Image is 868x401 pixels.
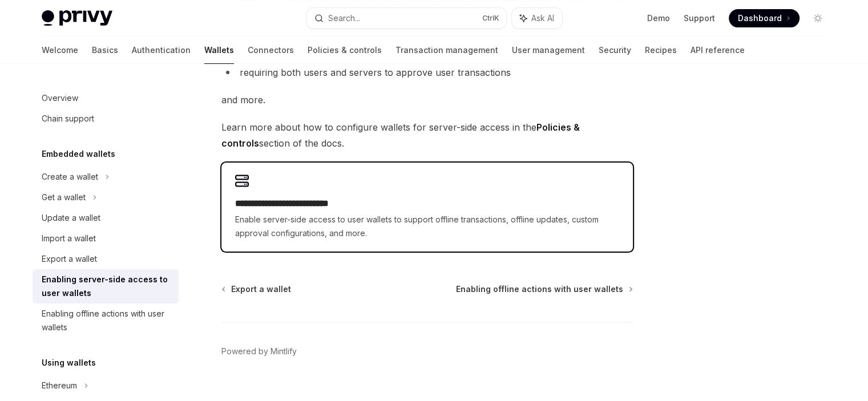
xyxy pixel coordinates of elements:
a: Authentication [132,37,191,64]
span: and more. [221,92,633,108]
button: Toggle dark mode [809,9,827,27]
div: Enabling server-side access to user wallets [42,273,172,300]
div: Import a wallet [42,232,96,245]
img: light logo [42,10,112,26]
a: Enabling server-side access to user wallets [33,269,179,303]
a: Policies & controls [308,37,382,64]
a: Wallets [204,37,234,64]
div: Search... [328,11,360,25]
a: Export a wallet [33,249,179,269]
a: Overview [33,88,179,108]
a: API reference [691,37,745,64]
a: Enabling offline actions with user wallets [456,283,632,295]
a: Chain support [33,108,179,129]
a: Dashboard [729,9,800,27]
div: Get a wallet [42,191,86,204]
span: Ctrl K [482,14,499,23]
a: Export a wallet [223,283,291,295]
div: Chain support [42,112,94,125]
a: Recipes [645,37,677,64]
div: Overview [42,91,78,105]
li: requiring both users and servers to approve user transactions [221,64,633,80]
a: Powered by Mintlify [221,346,297,357]
div: Export a wallet [42,252,97,266]
a: Basics [92,37,118,64]
button: Search...CtrlK [306,8,506,29]
a: Transaction management [395,37,498,64]
a: Import a wallet [33,228,179,249]
span: Enable server-side access to user wallets to support offline transactions, offline updates, custo... [235,213,619,240]
div: Create a wallet [42,170,98,184]
a: Support [684,13,715,24]
div: Update a wallet [42,211,100,225]
h5: Using wallets [42,356,96,370]
span: Learn more about how to configure wallets for server-side access in the section of the docs. [221,119,633,151]
a: Demo [647,13,670,24]
span: Enabling offline actions with user wallets [456,283,623,295]
h5: Embedded wallets [42,147,115,161]
a: Connectors [248,37,294,64]
span: Dashboard [738,13,782,24]
button: Ask AI [512,8,562,29]
a: Welcome [42,37,78,64]
a: Update a wallet [33,208,179,228]
span: Ask AI [531,13,554,24]
div: Enabling offline actions with user wallets [42,307,172,334]
a: Enabling offline actions with user wallets [33,303,179,338]
div: Ethereum [42,379,77,392]
a: Security [599,37,631,64]
a: User management [512,37,585,64]
span: Export a wallet [231,283,291,295]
